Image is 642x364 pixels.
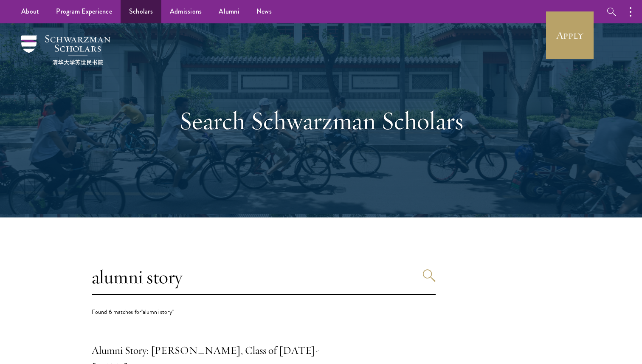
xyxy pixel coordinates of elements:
[21,35,110,65] img: Schwarzman Scholars
[175,105,467,136] h1: Search Schwarzman Scholars
[141,308,174,316] span: "alumni story"
[546,11,594,59] a: Apply
[92,260,436,295] input: Search
[92,308,436,316] div: Found 6 matches for
[423,269,436,282] button: Search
